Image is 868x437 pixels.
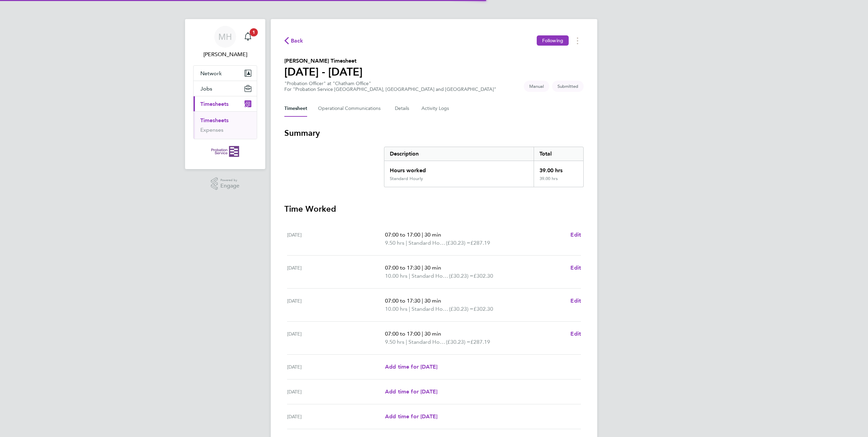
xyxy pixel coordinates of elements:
[318,100,384,117] button: Operational Communications
[287,330,385,346] div: [DATE]
[284,36,303,45] button: Back
[193,26,257,59] a: MH[PERSON_NAME]
[284,86,496,92] div: For "Probation Service [GEOGRAPHIC_DATA], [GEOGRAPHIC_DATA] and [GEOGRAPHIC_DATA]"
[284,100,307,117] button: Timesheet
[473,273,493,279] span: £302.30
[422,330,423,337] span: |
[470,339,490,345] span: £287.19
[473,306,493,312] span: £302.30
[211,177,240,190] a: Powered byEngage
[200,117,229,124] a: Timesheets
[424,330,441,337] span: 30 min
[385,306,407,312] span: 10.00 hrs
[406,240,407,246] span: |
[385,264,420,271] span: 07:00 to 17:30
[571,35,584,46] button: Timesheets Menu
[390,176,423,181] div: Standard Hourly
[194,96,257,111] button: Timesheets
[220,177,239,183] span: Powered by
[570,297,581,305] a: Edit
[424,264,441,271] span: 30 min
[200,70,222,77] span: Network
[284,81,496,92] div: "Probation Officer" at "Chatham Office"
[194,66,257,81] button: Network
[470,240,490,246] span: £287.19
[422,231,423,238] span: |
[385,297,420,304] span: 07:00 to 17:30
[412,305,449,313] span: Standard Hourly
[570,330,581,337] span: Edit
[385,413,437,420] span: Add time for [DATE]
[409,273,410,279] span: |
[570,264,581,271] span: Edit
[385,412,437,421] a: Add time for [DATE]
[570,231,581,238] span: Edit
[200,101,229,107] span: Timesheets
[287,363,385,371] div: [DATE]
[449,306,473,312] span: (£30.23) =
[424,231,441,238] span: 30 min
[570,330,581,338] a: Edit
[395,100,411,117] button: Details
[385,231,420,238] span: 07:00 to 17:00
[193,50,257,59] span: Mark Hibberd
[408,338,446,346] span: Standard Hourly
[421,100,450,117] button: Activity Logs
[542,37,563,44] span: Following
[384,161,534,176] div: Hours worked
[412,272,449,280] span: Standard Hourly
[284,57,363,65] h2: [PERSON_NAME] Timesheet
[534,147,583,161] div: Total
[200,85,212,92] span: Jobs
[537,35,569,46] button: Following
[211,146,239,157] img: probationservice-logo-retina.png
[284,204,584,214] h3: Time Worked
[193,146,257,157] a: Go to home page
[409,306,410,312] span: |
[384,147,584,187] div: Summary
[287,388,385,396] div: [DATE]
[570,297,581,304] span: Edit
[194,81,257,96] button: Jobs
[408,239,446,247] span: Standard Hourly
[287,297,385,313] div: [DATE]
[385,388,437,395] span: Add time for [DATE]
[446,339,470,345] span: (£30.23) =
[570,231,581,239] a: Edit
[385,240,404,246] span: 9.50 hrs
[385,330,420,337] span: 07:00 to 17:00
[250,28,258,36] span: 1
[218,32,232,41] span: MH
[200,127,223,133] a: Expenses
[385,388,437,396] a: Add time for [DATE]
[385,363,437,371] a: Add time for [DATE]
[385,273,407,279] span: 10.00 hrs
[422,297,423,304] span: |
[385,339,404,345] span: 9.50 hrs
[406,339,407,345] span: |
[534,176,583,187] div: 39.00 hrs
[241,26,255,48] a: 1
[284,128,584,139] h3: Summary
[424,297,441,304] span: 30 min
[422,264,423,271] span: |
[524,81,549,92] span: This timesheet was manually created.
[220,183,239,189] span: Engage
[570,264,581,272] a: Edit
[284,65,363,79] h1: [DATE] - [DATE]
[287,231,385,247] div: [DATE]
[552,81,584,92] span: This timesheet is Submitted.
[291,37,303,45] span: Back
[534,161,583,176] div: 39.00 hrs
[446,240,470,246] span: (£30.23) =
[185,19,265,169] nav: Main navigation
[449,273,473,279] span: (£30.23) =
[385,363,437,370] span: Add time for [DATE]
[194,111,257,139] div: Timesheets
[384,147,534,161] div: Description
[287,264,385,280] div: [DATE]
[287,412,385,421] div: [DATE]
